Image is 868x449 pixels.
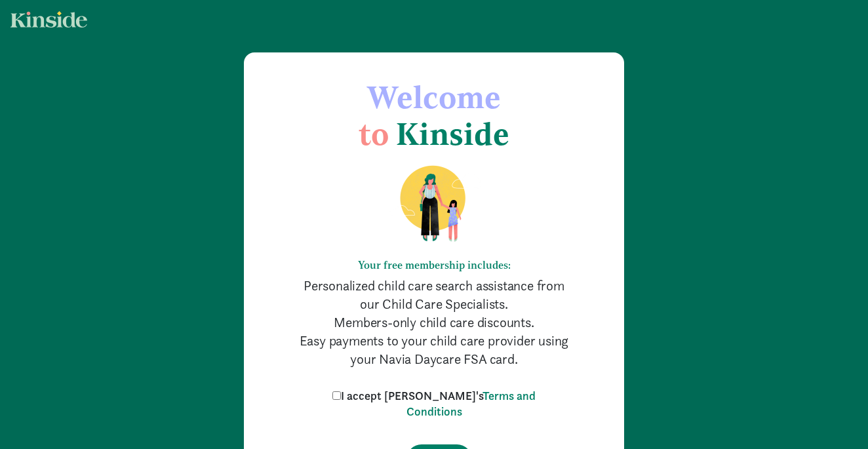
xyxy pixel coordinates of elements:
[384,165,484,243] img: illustration-mom-daughter.png
[406,388,536,419] a: Terms and Conditions
[10,11,87,28] img: light.svg
[296,277,572,313] p: Personalized child care search assistance from our Child Care Specialists.
[296,332,572,368] p: Easy payments to your child care provider using your Navia Daycare FSA card.
[296,313,572,332] p: Members-only child care discounts.
[359,115,389,153] span: to
[396,115,509,153] span: Kinside
[329,388,539,420] label: I accept [PERSON_NAME]'s
[296,259,572,271] h6: Your free membership includes:
[367,78,501,116] span: Welcome
[332,391,341,400] input: I accept [PERSON_NAME]'sTerms and Conditions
